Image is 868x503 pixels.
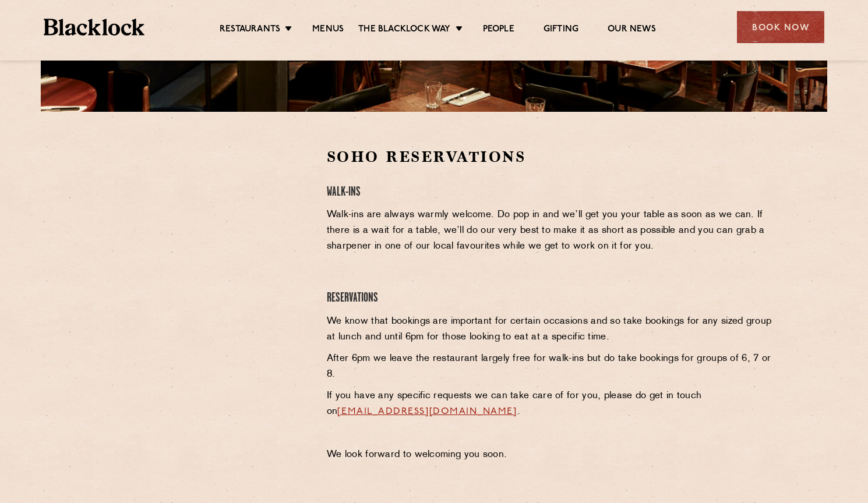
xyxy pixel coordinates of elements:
[337,407,517,416] a: [EMAIL_ADDRESS][DOMAIN_NAME]
[312,24,344,37] a: Menus
[737,11,824,43] div: Book Now
[327,351,774,382] p: After 6pm we leave the restaurant largely free for walk-ins but do take bookings for groups of 6,...
[483,24,514,37] a: People
[327,147,774,167] h2: Soho Reservations
[327,291,774,306] h4: Reservations
[327,447,774,463] p: We look forward to welcoming you soon.
[544,24,578,37] a: Gifting
[137,147,267,322] iframe: OpenTable make booking widget
[358,24,450,37] a: The Blacklock Way
[220,24,280,37] a: Restaurants
[327,207,774,254] p: Walk-ins are always warmly welcome. Do pop in and we’ll get you your table as soon as we can. If ...
[608,24,656,37] a: Our News
[327,314,774,345] p: We know that bookings are important for certain occasions and so take bookings for any sized grou...
[44,19,144,36] img: BL_Textured_Logo-footer-cropped.svg
[327,185,774,200] h4: Walk-Ins
[327,388,774,420] p: If you have any specific requests we can take care of for you, please do get in touch on .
